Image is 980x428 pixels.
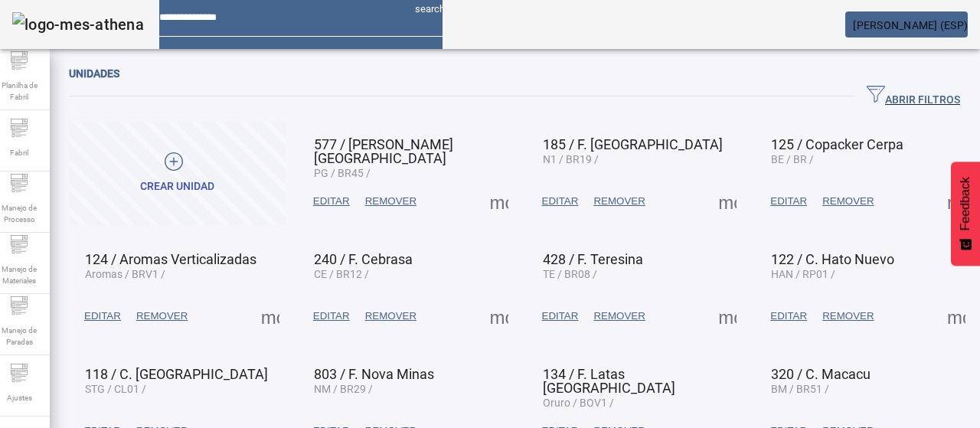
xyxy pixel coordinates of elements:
[12,12,144,37] img: logo-mes-athena
[5,142,33,163] span: Fabril
[314,268,369,280] span: CE / BR12 /
[771,251,894,267] span: 122 / C. Hato Nuevo
[2,387,37,408] span: Ajustes
[822,309,874,324] span: REMOVER
[85,383,146,395] span: STG / CL01 /
[314,366,434,382] span: 803 / F. Nova Minas
[534,302,586,330] button: EDITAR
[365,309,416,324] span: REMOVER
[959,177,972,230] span: Feedback
[542,194,579,209] span: EDITAR
[543,153,599,165] span: N1 / BR19 /
[313,194,350,209] span: EDITAR
[358,302,424,330] button: REMOVER
[714,188,741,215] button: Mais
[867,85,960,108] span: ABRIR FILTROS
[771,383,829,395] span: BM / BR51 /
[485,188,513,215] button: Mais
[771,153,814,165] span: BE / BR /
[314,383,373,395] span: NM / BR29 /
[543,251,643,267] span: 428 / F. Teresina
[77,302,129,330] button: EDITAR
[854,83,972,110] button: ABRIR FILTROS
[256,302,284,330] button: Mais
[714,302,741,330] button: Mais
[763,188,815,215] button: EDITAR
[534,188,586,215] button: EDITAR
[771,268,835,280] span: HAN / RP01 /
[951,162,980,266] button: Feedback - Mostrar pesquisa
[543,136,723,152] span: 185 / F. [GEOGRAPHIC_DATA]
[485,302,513,330] button: Mais
[69,122,286,225] button: Crear unidad
[365,194,416,209] span: REMOVER
[313,309,350,324] span: EDITAR
[770,194,807,209] span: EDITAR
[942,302,970,330] button: Mais
[853,19,968,31] span: [PERSON_NAME] (ESP)
[586,302,652,330] button: REMOVER
[314,136,453,166] span: 577 / [PERSON_NAME][GEOGRAPHIC_DATA]
[771,366,871,382] span: 320 / C. Macacu
[771,136,903,152] span: 125 / Copacker Cerpa
[140,179,214,194] div: Crear unidad
[129,302,195,330] button: REMOVER
[85,268,165,280] span: Aromas / BRV1 /
[69,67,119,80] span: Unidades
[305,188,358,215] button: EDITAR
[942,188,970,215] button: Mais
[85,251,256,267] span: 124 / Aromas Verticalizadas
[815,188,881,215] button: REMOVER
[84,309,121,324] span: EDITAR
[815,302,881,330] button: REMOVER
[586,188,652,215] button: REMOVER
[358,188,424,215] button: REMOVER
[593,309,645,324] span: REMOVER
[543,268,597,280] span: TE / BR08 /
[85,366,268,382] span: 118 / C. [GEOGRAPHIC_DATA]
[763,302,815,330] button: EDITAR
[314,251,413,267] span: 240 / F. Cebrasa
[136,309,188,324] span: REMOVER
[770,309,807,324] span: EDITAR
[593,194,645,209] span: REMOVER
[543,366,675,396] span: 134 / F. Latas [GEOGRAPHIC_DATA]
[822,194,874,209] span: REMOVER
[305,302,358,330] button: EDITAR
[542,309,579,324] span: EDITAR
